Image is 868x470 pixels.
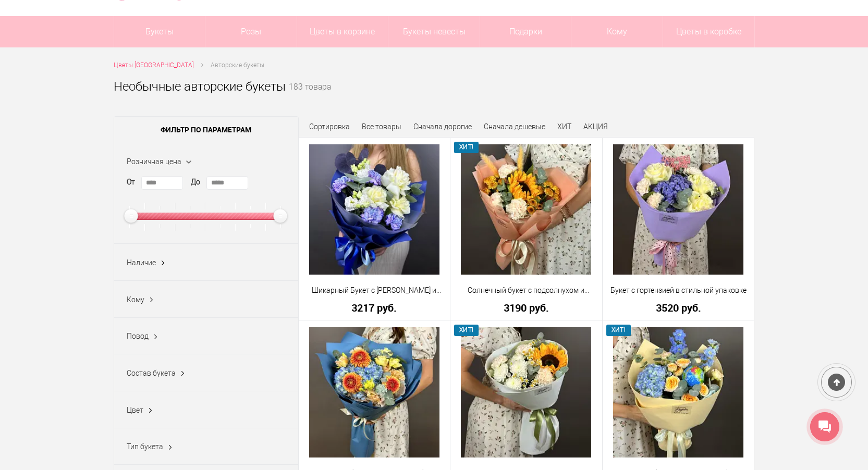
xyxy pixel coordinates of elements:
[663,16,754,47] a: Цветы в коробке
[557,122,571,131] a: ХИТ
[127,332,149,340] span: Повод
[454,142,479,153] span: ХИТ!
[114,60,194,71] a: Цветы [GEOGRAPHIC_DATA]
[461,144,591,275] img: Солнечный букет с подсолнухом и диантусами
[388,16,480,47] a: Букеты невесты
[127,295,144,304] span: Кому
[454,325,479,336] span: ХИТ!
[309,327,439,457] img: Букет с голубой гортензией и герберой мини
[484,122,545,131] a: Сначала дешевые
[305,302,444,313] a: 3217 руб.
[114,61,194,69] span: Цветы [GEOGRAPHIC_DATA]
[413,122,472,131] a: Сначала дорогие
[191,177,200,188] label: До
[362,122,401,131] a: Все товары
[613,144,743,275] img: Букет с гортензией в стильной упаковке
[609,302,748,313] a: 3520 руб.
[297,16,388,47] a: Цветы в корзине
[606,325,631,336] span: ХИТ!
[609,285,748,296] a: Букет с гортензией в стильной упаковке
[461,327,591,457] img: Букет с хризантемой и подсолнухом
[127,369,176,377] span: Состав букета
[305,285,444,296] a: Шикарный Букет с [PERSON_NAME] и [PERSON_NAME]
[127,157,181,166] span: Розничная цена
[205,16,297,47] a: Розы
[457,302,595,313] a: 3190 руб.
[571,16,663,47] span: Кому
[127,177,135,188] label: От
[127,442,163,451] span: Тип букета
[211,61,264,69] span: Авторские букеты
[114,16,205,47] a: Букеты
[309,144,439,275] img: Шикарный Букет с Розами и Синими Диантусами
[114,77,286,96] h1: Необычные авторские букеты
[127,258,156,267] span: Наличие
[309,122,350,131] span: Сортировка
[480,16,571,47] a: Подарки
[457,285,595,296] a: Солнечный букет с подсолнухом и диантусами
[613,327,743,457] img: Букет с голубой гортензией и глобусом
[289,83,331,108] small: 183 товара
[114,117,298,143] span: Фильтр по параметрам
[583,122,608,131] a: АКЦИЯ
[127,406,143,414] span: Цвет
